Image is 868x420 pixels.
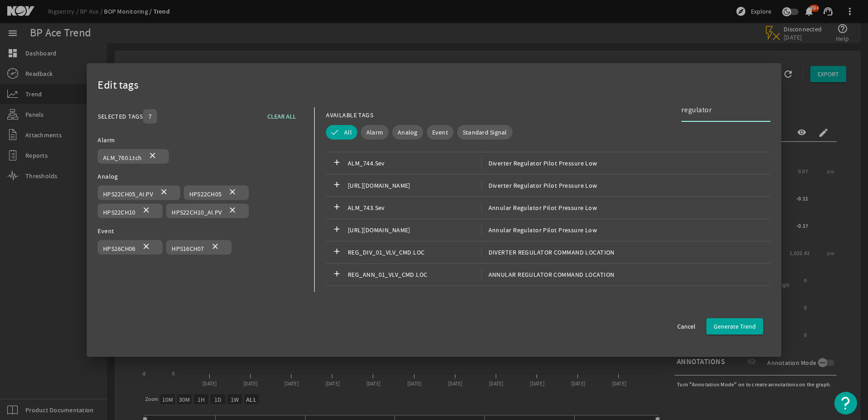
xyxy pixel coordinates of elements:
mat-icon: add [331,180,342,191]
mat-icon: add [331,158,342,169]
div: SELECTED TAGS [98,111,143,122]
span: HPS22CH10 [348,291,481,302]
mat-icon: add [331,247,342,258]
span: Event [432,128,448,137]
button: Cancel [670,318,703,335]
span: Diverter Regulator Pilot Pressure [481,291,584,302]
span: REG_DIV_01_VLV_CMD.LOC [348,247,481,258]
div: Alarm [98,135,303,145]
mat-icon: close [141,242,152,253]
mat-icon: add [331,225,342,235]
span: Analog [398,128,418,137]
span: Annular Regulator Pilot Pressure Low [481,202,597,213]
div: Event [98,225,303,236]
mat-icon: check [331,291,342,302]
button: CLEAR ALL [260,108,303,125]
span: ALM_743.Sev [348,202,481,213]
mat-icon: add [331,135,342,146]
span: HPS16CH07 [172,245,204,253]
mat-icon: close [141,205,152,216]
span: Standard Signal [463,128,507,137]
div: AVAILABLE TAGS [326,110,373,120]
div: Edit tags [98,74,770,97]
span: ALM_744.Sev [348,158,481,169]
input: Search Tag Names [681,105,763,115]
span: HPS22CH10 [103,208,135,216]
span: Diverter Regulator Pilot Pressure Low [481,180,597,191]
span: Cancel [677,322,695,331]
span: ANNULAR REGULATOR COMMAND LOCATION [481,269,615,280]
button: Open Resource Center [834,392,857,415]
span: HPS22CH05_AI.PV [103,190,153,198]
span: DIVERTER REGULATOR COMMAND LOCATION [481,247,615,258]
mat-icon: close [227,187,238,198]
span: HPS22CH05 [189,190,222,198]
div: Analog [98,171,303,182]
button: Generate Trend [706,318,763,335]
span: Annular Regulator Pilot Pressure High [481,135,598,146]
span: [URL][DOMAIN_NAME] [348,135,481,146]
mat-icon: close [227,205,238,216]
span: CLEAR ALL [267,111,296,122]
mat-icon: close [158,187,169,198]
mat-icon: close [147,151,158,162]
span: All [344,128,352,137]
mat-icon: close [210,242,221,253]
span: [URL][DOMAIN_NAME] [348,225,481,235]
span: Diverter Regulator Pilot Pressure Low [481,158,597,169]
span: 7 [148,112,152,121]
span: HPS22CH10_AI.PV [172,208,222,216]
span: ALM_760.Ltch [103,154,142,162]
span: Generate Trend [714,322,756,331]
mat-icon: add [331,202,342,213]
span: Annular Regulator Pilot Pressure Low [481,225,597,235]
span: [URL][DOMAIN_NAME] [348,180,481,191]
mat-icon: add [331,269,342,280]
span: REG_ANN_01_VLV_CMD.LOC [348,269,481,280]
span: HPS16CH06 [103,245,135,253]
span: Alarm [366,128,383,137]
